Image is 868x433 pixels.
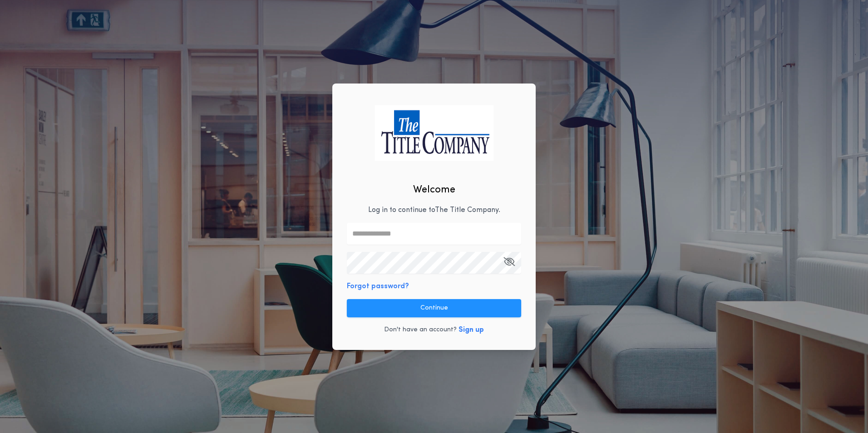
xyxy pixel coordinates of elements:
[459,325,484,335] button: Sign up
[375,105,493,161] img: logo
[347,299,521,317] button: Continue
[384,325,457,335] p: Don't have an account?
[413,182,455,197] h2: Welcome
[368,205,500,216] p: Log in to continue to The Title Company .
[347,281,409,292] button: Forgot password?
